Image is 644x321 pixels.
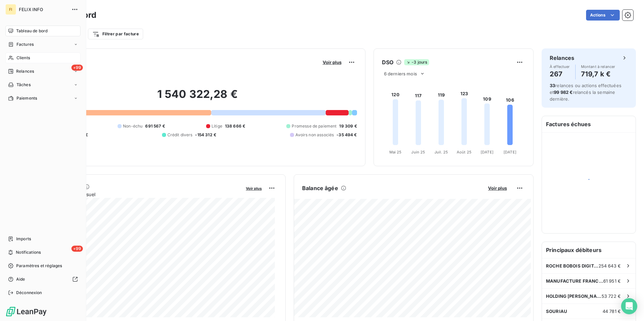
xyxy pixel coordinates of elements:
[321,59,344,65] button: Voir plus
[292,123,336,129] span: Promesse de paiement
[602,293,621,299] span: 53 722 €
[16,276,25,282] span: Aide
[71,246,83,252] span: +99
[167,132,193,138] span: Crédit divers
[384,71,417,76] span: 6 derniers mois
[599,263,621,269] span: 254 643 €
[302,184,338,192] h6: Balance âgée
[603,309,621,314] span: 44 781 €
[16,236,31,242] span: Imports
[581,65,615,69] span: Montant à relancer
[603,278,621,284] span: 61 951 €
[542,116,636,132] h6: Factures échues
[16,28,47,34] span: Tableau de bord
[38,87,357,108] h2: 1 540 322,28 €
[16,68,34,74] span: Relances
[486,185,509,191] button: Voir plus
[244,185,264,191] button: Voir plus
[550,65,570,69] span: À effectuer
[546,263,599,269] span: ROCHE BOBOIS DIGITAL SERVICES
[550,83,621,102] span: relances ou actions effectuées et relancés la semaine dernière.
[411,150,425,154] tspan: Juin 25
[488,185,507,191] span: Voir plus
[550,69,570,79] h4: 267
[195,132,216,138] span: -154 312 €
[550,83,555,88] span: 33
[17,95,37,101] span: Paiements
[546,278,603,284] span: MANUFACTURE FRANCAISE DES PNEUMATIQUES
[336,132,357,138] span: -35 494 €
[88,29,143,39] button: Filtrer par facture
[38,191,241,198] span: Chiffre d'affaires mensuel
[542,242,636,258] h6: Principaux débiteurs
[404,59,429,65] span: -3 jours
[295,132,334,138] span: Avoirs non associés
[382,58,393,66] h6: DSO
[123,123,142,129] span: Non-échu
[17,55,30,61] span: Clients
[17,41,34,47] span: Factures
[481,150,493,154] tspan: [DATE]
[246,186,262,191] span: Voir plus
[16,290,42,296] span: Déconnexion
[225,123,245,129] span: 138 666 €
[546,293,602,299] span: HOLDING [PERSON_NAME]
[621,298,637,314] div: Open Intercom Messenger
[212,123,222,129] span: Litige
[457,150,472,154] tspan: Août 25
[71,65,83,71] span: +99
[5,4,16,15] div: FI
[5,274,80,285] a: Aide
[581,69,615,79] h4: 719,7 k €
[17,82,31,88] span: Tâches
[5,306,47,317] img: Logo LeanPay
[550,54,574,62] h6: Relances
[434,150,448,154] tspan: Juil. 25
[16,249,41,255] span: Notifications
[504,150,516,154] tspan: [DATE]
[16,263,62,269] span: Paramètres et réglages
[546,309,567,314] span: SOURIAU
[145,123,165,129] span: 691 567 €
[339,123,357,129] span: 19 309 €
[19,7,67,12] span: FELIX INFO
[586,10,620,21] button: Actions
[554,90,573,95] span: 99 982 €
[389,150,401,154] tspan: Mai 25
[323,60,342,65] span: Voir plus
